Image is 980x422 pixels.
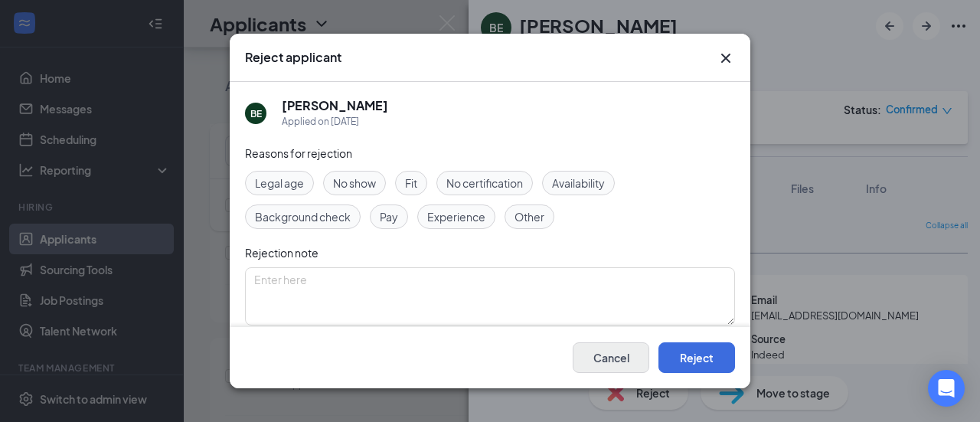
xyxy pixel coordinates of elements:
[245,146,352,160] span: Reasons for rejection
[250,107,262,120] div: BE
[282,114,388,129] div: Applied on [DATE]
[658,342,735,373] button: Reject
[282,97,388,114] h5: [PERSON_NAME]
[245,246,318,260] span: Rejection note
[573,342,649,373] button: Cancel
[427,208,485,225] span: Experience
[446,175,523,191] span: No certification
[255,208,351,225] span: Background check
[405,175,417,191] span: Fit
[717,49,735,67] svg: Cross
[928,370,965,407] div: Open Intercom Messenger
[255,175,304,191] span: Legal age
[245,49,341,66] h3: Reject applicant
[514,208,544,225] span: Other
[717,49,735,67] button: Close
[552,175,605,191] span: Availability
[333,175,376,191] span: No show
[380,208,398,225] span: Pay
